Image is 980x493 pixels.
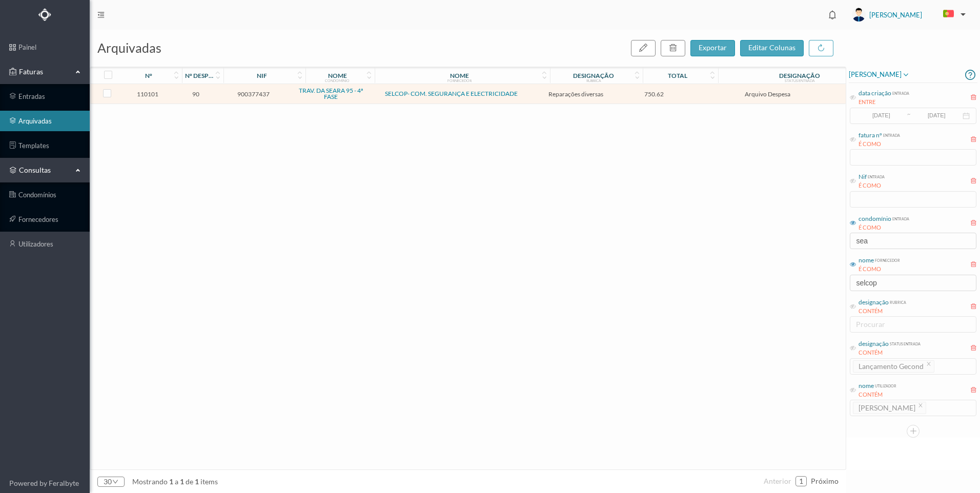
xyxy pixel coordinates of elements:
div: entrada [882,131,900,138]
div: 30 [104,474,112,489]
div: É COMO [859,223,909,232]
span: arquivadas [97,40,161,55]
span: consultas [19,165,70,175]
div: CONTÉM [859,307,906,316]
span: de [186,477,193,486]
div: É COMO [859,140,900,149]
button: exportar [690,40,735,56]
div: Nif [859,172,867,181]
div: total [668,72,687,79]
div: nome [450,72,469,79]
div: rubrica [889,298,906,305]
div: entrada [867,172,885,180]
span: 90 [179,90,213,98]
span: 1 [193,477,200,486]
span: 110101 [121,90,174,98]
div: nome [328,72,347,79]
span: Arquivo Despesa [692,90,844,98]
span: [PERSON_NAME] [849,69,910,81]
span: exportar [699,43,727,52]
div: CONTÉM [859,391,896,399]
span: Reparações diversas [535,90,616,98]
span: 750.62 [622,90,687,98]
div: utilizador [874,381,896,389]
div: condomínio [859,214,891,223]
img: user_titan3.af2715ee.jpg [852,8,866,22]
li: Página Seguinte [811,473,839,489]
div: designação [859,339,889,348]
div: CONTÉM [859,348,921,357]
i: icon: down [112,479,118,485]
span: mostrando [132,477,168,486]
div: data criação [859,89,891,98]
div: entrada [891,214,909,222]
div: nif [257,72,267,79]
li: Página Anterior [764,473,791,489]
span: 1 [178,477,186,486]
span: items [200,477,218,486]
a: SELCOP- COM. SEGURANÇA E ELECTRICIDADE [385,90,518,97]
span: 1 [168,477,175,486]
a: 1 [796,474,806,489]
div: É COMO [859,181,885,190]
div: rubrica [586,78,601,83]
i: icon: bell [826,8,839,22]
div: fornecedor [874,256,900,263]
li: 1 [795,476,807,486]
div: designação [573,72,614,79]
img: Logo [38,8,51,21]
div: fornecedor [447,78,472,83]
i: icon: menu-fold [97,11,105,18]
span: anterior [764,477,791,485]
div: nome [859,381,874,391]
div: nome [859,256,874,265]
button: PT [935,6,970,23]
div: designação [859,298,889,307]
div: entrada [891,89,909,96]
span: 900377437 [218,90,289,98]
div: fatura nº [859,131,882,140]
div: status entrada [889,339,921,347]
div: status entrada [785,78,815,83]
span: a [175,477,178,486]
div: ENTRE [859,98,909,107]
span: Faturas [16,67,73,77]
a: TRAV. DA SEARA 95 - 4ª FASE [299,87,363,100]
div: nº [145,72,152,79]
div: É COMO [859,265,900,274]
span: próximo [811,477,839,485]
div: condomínio [325,78,350,83]
div: designação [779,72,820,79]
div: nº despesa [185,72,215,79]
i: icon: question-circle-o [965,67,975,83]
button: editar colunas [740,40,804,56]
